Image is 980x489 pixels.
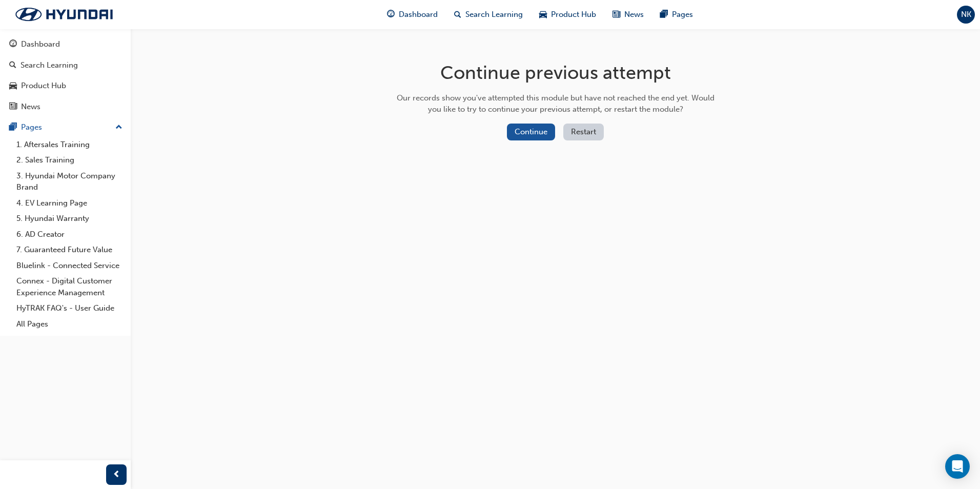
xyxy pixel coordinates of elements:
a: Dashboard [4,35,127,54]
span: News [624,9,644,21]
span: search-icon [454,8,461,21]
a: car-iconProduct Hub [531,4,604,25]
span: Search Learning [465,9,523,21]
div: Pages [21,121,42,133]
span: guage-icon [387,8,395,21]
span: prev-icon [113,468,120,481]
span: Dashboard [399,9,438,21]
span: up-icon [115,121,122,134]
a: Bluelink - Connected Service [12,258,127,274]
button: Pages [4,118,127,137]
div: Dashboard [21,38,60,50]
span: pages-icon [9,123,17,132]
button: Continue [507,124,555,140]
a: Product Hub [4,76,127,95]
button: Restart [563,124,604,140]
h1: Continue previous attempt [393,62,718,84]
span: guage-icon [9,40,17,49]
button: NK [957,6,975,24]
a: 6. AD Creator [12,227,127,242]
a: guage-iconDashboard [379,4,446,25]
span: Product Hub [551,9,596,21]
a: 1. Aftersales Training [12,137,127,153]
span: NK [961,9,971,21]
a: search-iconSearch Learning [446,4,531,25]
a: 2. Sales Training [12,152,127,168]
span: news-icon [612,8,620,21]
a: Search Learning [4,56,127,75]
span: pages-icon [660,8,668,21]
span: Pages [672,9,693,21]
a: All Pages [12,316,127,332]
a: 3. Hyundai Motor Company Brand [12,168,127,195]
div: Search Learning [21,59,78,71]
div: Product Hub [21,80,66,92]
button: DashboardSearch LearningProduct HubNews [4,33,127,118]
img: Trak [5,4,123,25]
span: car-icon [9,81,17,91]
span: car-icon [539,8,547,21]
a: pages-iconPages [652,4,701,25]
a: News [4,97,127,116]
span: news-icon [9,103,17,112]
div: News [21,101,40,113]
div: Our records show you've attempted this module but have not reached the end yet. Would you like to... [393,92,718,115]
a: 5. Hyundai Warranty [12,211,127,227]
a: HyTRAK FAQ's - User Guide [12,300,127,316]
a: Connex - Digital Customer Experience Management [12,273,127,300]
a: news-iconNews [604,4,652,25]
a: 7. Guaranteed Future Value [12,242,127,258]
div: Open Intercom Messenger [945,454,970,479]
span: search-icon [9,61,16,70]
a: 4. EV Learning Page [12,195,127,211]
